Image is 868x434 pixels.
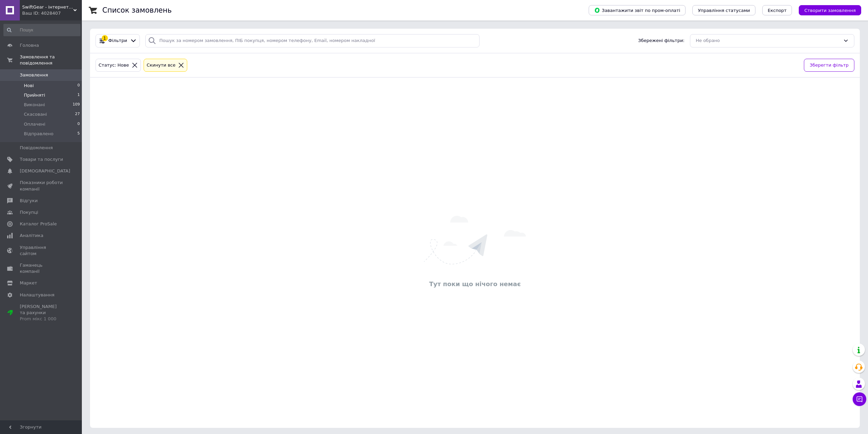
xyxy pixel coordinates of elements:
[768,8,787,13] span: Експорт
[77,83,80,89] span: 0
[804,59,854,72] button: Зберегти фільтр
[77,121,80,127] span: 0
[20,244,63,257] span: Управління сайтом
[145,62,177,69] div: Cкинути все
[24,111,47,117] span: Скасовані
[20,304,63,322] span: [PERSON_NAME] та рахунки
[804,8,856,13] span: Створити замовлення
[24,121,45,127] span: Оплачені
[20,156,63,163] span: Товари та послуги
[145,34,480,47] input: Пошук за номером замовлення, ПІБ покупця, номером телефону, Email, номером накладної
[638,38,685,44] span: Збережені фільтри:
[93,280,856,288] div: Тут поки що нічого немає
[77,92,80,98] span: 1
[20,262,63,275] span: Гаманець компанії
[589,5,686,15] button: Завантажити звіт по пром-оплаті
[20,180,63,192] span: Показники роботи компанії
[20,198,38,204] span: Відгуки
[20,168,70,174] span: [DEMOGRAPHIC_DATA]
[102,6,172,14] h1: Список замовлень
[810,62,849,69] span: Зберегти фільтр
[22,4,73,10] span: SwiftGear - інтернет-магазин
[75,111,80,117] span: 27
[24,131,54,137] span: Відправлено
[20,316,63,322] div: Prom мікс 1 000
[692,5,755,15] button: Управління статусами
[698,8,750,13] span: Управління статусами
[24,83,34,89] span: Нові
[22,10,82,16] div: Ваш ID: 4028407
[853,392,866,406] button: Чат з покупцем
[102,35,108,41] div: 1
[594,7,680,13] span: Завантажити звіт по пром-оплаті
[73,102,80,108] span: 109
[24,102,45,108] span: Виконані
[108,38,127,44] span: Фільтри
[792,8,861,13] a: Створити замовлення
[20,54,82,66] span: Замовлення та повідомлення
[97,62,130,69] div: Статус: Нове
[20,145,53,151] span: Повідомлення
[20,292,55,298] span: Налаштування
[3,24,80,36] input: Пошук
[20,209,38,215] span: Покупці
[20,72,48,78] span: Замовлення
[696,37,840,44] div: Не обрано
[762,5,792,15] button: Експорт
[77,131,80,137] span: 5
[799,5,861,15] button: Створити замовлення
[20,233,43,239] span: Аналітика
[20,42,39,48] span: Головна
[20,221,57,227] span: Каталог ProSale
[20,280,37,286] span: Маркет
[24,92,45,98] span: Прийняті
